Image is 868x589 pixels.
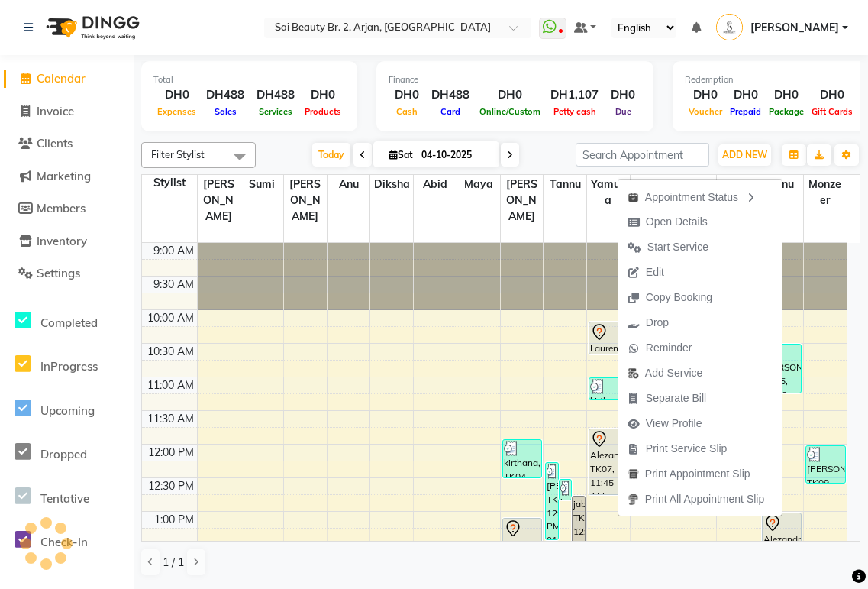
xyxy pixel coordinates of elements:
[145,445,197,461] div: 12:00 PM
[211,106,240,117] span: Sales
[726,86,765,104] div: DH0
[37,104,74,118] span: Invoice
[647,239,708,255] span: Start Service
[163,555,184,571] span: 1 / 1
[4,135,130,153] a: Clients
[646,390,706,406] span: Separate Bill
[198,175,240,226] span: [PERSON_NAME]
[501,175,544,226] span: [PERSON_NAME]
[673,175,716,194] span: Shree
[550,106,600,117] span: Petty cash
[605,86,641,104] div: DH0
[808,86,857,104] div: DH0
[37,169,91,183] span: Marketing
[328,175,370,194] span: Anu
[646,214,708,230] span: Open Details
[250,86,301,104] div: DH488
[765,86,808,104] div: DH0
[37,234,87,248] span: Inventory
[150,243,197,259] div: 9:00 AM
[631,175,673,242] span: [DEMOGRAPHIC_DATA]
[808,106,857,117] span: Gift Cards
[646,441,728,457] span: Print Service Slip
[716,14,743,40] img: Sue
[40,447,87,461] span: Dropped
[760,175,803,194] span: sonu
[476,106,544,117] span: Online/Custom
[4,200,130,218] a: Members
[437,106,464,117] span: Card
[417,144,493,167] input: 2025-10-04
[573,497,584,561] div: jaberia, TK11, 12:45 PM-01:45 PM, Full leg,Arms, Under Arms Waxing, Bikini
[726,106,765,117] span: Prepaid
[144,377,197,393] div: 11:00 AM
[544,86,605,104] div: DH1,107
[389,73,641,86] div: Finance
[392,106,421,117] span: Cash
[301,86,345,104] div: DH0
[646,340,692,356] span: Reminder
[645,466,750,482] span: Print Appointment Slip
[589,322,628,354] div: Lauren, TK03, 10:10 AM-10:40 AM, Eyebrow Threading,Upper Lip Threading
[750,20,839,36] span: [PERSON_NAME]
[151,148,205,160] span: Filter Stylist
[386,149,417,160] span: Sat
[763,513,801,551] div: Alezandra, TK07, 01:00 PM-01:35 PM, Spa Manicure (With Gelish)
[301,106,345,117] span: Products
[718,144,771,166] button: ADD NEW
[4,103,130,121] a: Invoice
[611,106,635,117] span: Due
[37,266,80,280] span: Settings
[646,315,669,331] span: Drop
[39,6,144,49] img: logo
[560,480,571,500] div: kirthana, TK04, 12:30 PM-12:50 PM, Face massage 15 mins special offer (DH30)
[645,491,764,507] span: Print All Appointment Slip
[628,468,639,480] img: printapt.png
[240,175,283,194] span: Sumi
[589,378,628,399] div: kirthana, TK04, 11:00 AM-11:20 AM, Eyebrow Threading
[144,411,197,427] div: 11:30 AM
[717,175,760,226] span: [MEDICAL_DATA]
[153,106,200,117] span: Expenses
[37,71,86,86] span: Calendar
[4,233,130,251] a: Inventory
[503,519,541,556] div: Alezandra, TK07, 01:05 PM-01:40 PM, Spa Pedicure (Normal Color)
[457,175,500,194] span: Maya
[40,359,98,374] span: InProgress
[370,175,413,194] span: Diksha
[153,73,345,86] div: Total
[425,86,476,104] div: DH488
[200,86,250,104] div: DH488
[765,106,808,117] span: Package
[150,277,197,293] div: 9:30 AM
[312,143,350,167] span: Today
[4,265,130,283] a: Settings
[284,175,327,226] span: [PERSON_NAME]
[628,494,639,505] img: printall.png
[142,175,197,191] div: Stylist
[145,478,197,494] div: 12:30 PM
[153,86,200,104] div: DH0
[40,316,98,330] span: Completed
[646,264,664,280] span: Edit
[389,86,425,104] div: DH0
[685,106,726,117] span: Voucher
[618,183,782,209] div: Appointment Status
[628,192,639,203] img: apt_status.png
[646,416,702,432] span: View Profile
[685,86,726,104] div: DH0
[587,175,630,210] span: Yamuna
[144,310,197,326] div: 10:00 AM
[804,175,847,210] span: monzeer
[414,175,457,194] span: Abid
[476,86,544,104] div: DH0
[4,70,130,88] a: Calendar
[40,491,89,506] span: Tentative
[37,201,86,215] span: Members
[589,429,628,494] div: Alezandra, TK07, 11:45 AM-12:45 PM, Full Body Massage (60min)
[255,106,296,117] span: Services
[806,446,845,483] div: [PERSON_NAME], TK09, 12:00 PM-12:35 PM, Blowdry Iron & Curls With Wash Long
[546,463,557,539] div: [PERSON_NAME], TK10, 12:15 PM-01:25 PM, Eyebrow Waxing (DH35),Upper Lip Waxing (DH20)
[544,175,586,194] span: Tannu
[722,149,767,160] span: ADD NEW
